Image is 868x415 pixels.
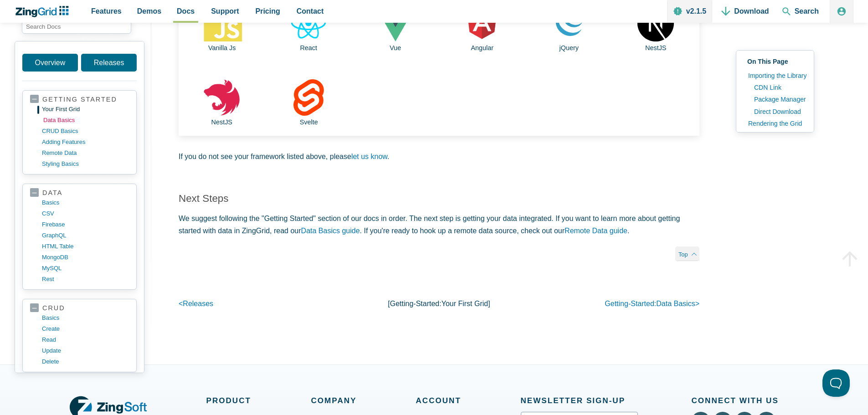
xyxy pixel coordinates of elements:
[300,44,317,51] span: React
[42,137,129,148] a: adding features
[521,394,638,407] span: Newsletter Sign‑up
[656,300,695,307] span: data basics
[42,230,129,241] a: GraphQL
[822,369,850,397] iframe: Toggle Customer Support
[42,104,129,115] a: your first grid
[211,118,232,126] span: NestJS
[206,394,311,407] span: Product
[265,70,353,135] a: Svelte
[605,300,699,307] a: getting-started:data basics>
[42,313,129,323] a: basics
[179,212,699,237] p: We suggest following the "Getting Started" section of our docs in order. The next step is getting...
[297,5,324,17] span: Contact
[471,44,493,51] span: Angular
[645,44,666,51] span: NestJS
[256,5,280,17] span: Pricing
[42,148,129,159] a: remote data
[81,54,137,72] a: Releases
[178,70,266,135] a: NestJS
[311,394,416,407] span: Company
[42,263,129,274] a: MySQL
[208,44,236,51] span: Vanilla Js
[30,95,129,104] a: getting started
[42,252,129,263] a: MongoDB
[300,118,318,126] span: Svelte
[91,5,122,17] span: Features
[42,126,129,137] a: CRUD basics
[565,227,627,235] a: Remote Data guide
[177,5,195,17] span: Docs
[211,5,239,17] span: Support
[137,5,161,17] span: Demos
[750,106,806,118] a: Direct Download
[179,150,699,163] p: If you do not see your framework listed above, please .
[42,274,129,285] a: rest
[42,208,129,219] a: CSV
[744,70,806,82] a: Importing the Library
[42,219,129,230] a: firebase
[390,44,401,51] span: Vue
[351,153,387,160] a: let us know
[416,394,521,407] span: Account
[42,334,129,345] a: read
[692,394,799,407] span: Connect With Us
[42,241,129,252] a: HTML table
[42,197,129,208] a: basics
[30,189,129,197] a: data
[43,115,130,126] a: data basics
[560,44,579,51] span: jQuery
[352,297,526,310] p: [getting-started: ]
[42,159,129,169] a: styling basics
[42,356,129,367] a: delete
[15,6,73,17] a: ZingChart Logo. Click to return to the homepage
[744,118,806,129] a: Rendering the Grid
[30,304,129,313] a: crud
[179,300,213,307] a: <Releases
[42,323,129,334] a: create
[301,227,360,235] a: Data Basics guide
[179,193,229,204] a: Next Steps
[183,300,213,307] span: Releases
[442,300,488,307] span: your first grid
[22,19,131,34] input: search input
[750,82,806,93] a: CDN Link
[750,93,806,105] a: Package Manager
[744,129,806,141] a: Moving Forward
[22,54,78,72] a: Overview
[42,345,129,356] a: update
